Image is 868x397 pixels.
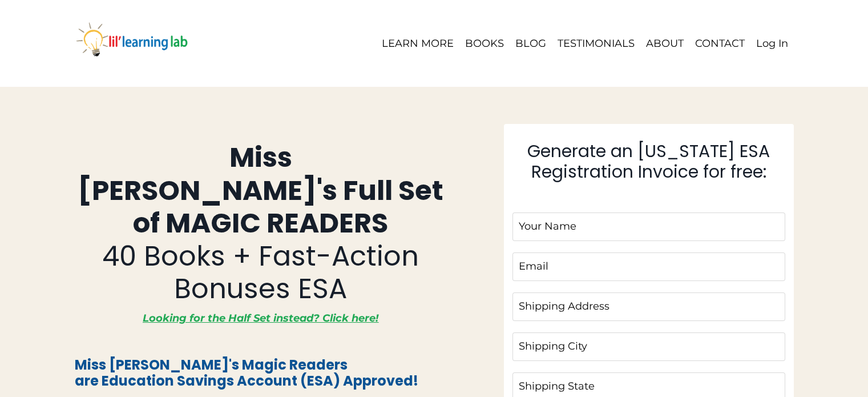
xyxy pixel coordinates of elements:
a: TESTIMONIALS [558,35,635,52]
h1: 40 Books + Fast-Action Bonuses ESA [75,141,447,306]
h3: Generate an [US_STATE] ESA Registration Invoice for free: [512,141,785,182]
input: Your Name [512,212,785,241]
a: ABOUT [646,35,684,52]
a: BLOG [515,35,546,52]
input: Shipping Address [512,292,785,321]
strong: Miss [PERSON_NAME]'s Full Set of MAGIC READERS [78,138,443,242]
a: Log In [756,37,788,50]
img: Header Logo [75,11,189,74]
input: Email [512,252,785,281]
span: Miss [PERSON_NAME]'s Magic Readers are Education Savings Account (ESA) Approved! [75,355,418,391]
input: Shipping City [512,332,785,361]
a: LEARN MORE [382,35,454,52]
a: Looking for the Half Set instead? Click here! [143,312,378,324]
a: BOOKS [465,35,504,52]
a: CONTACT [695,35,745,52]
